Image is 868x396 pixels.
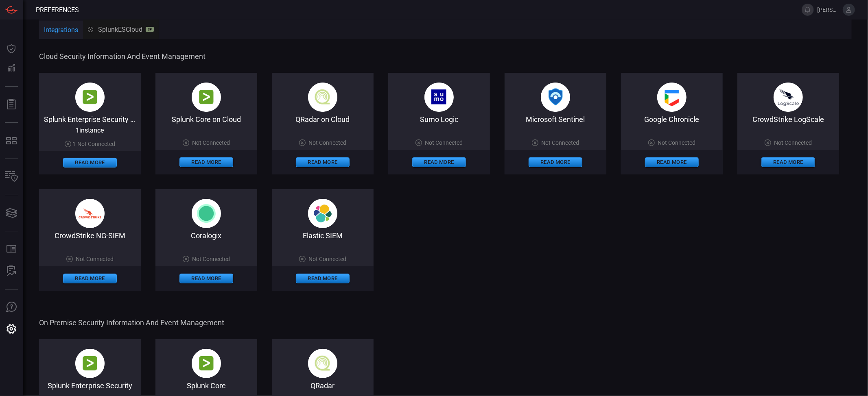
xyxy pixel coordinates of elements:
[309,139,347,146] span: Not Connected
[155,231,257,240] div: Coralogix
[155,381,257,390] div: Splunk Core
[39,52,850,61] span: Cloud Security Information and Event Management
[2,95,21,114] button: Reports
[658,139,696,146] span: Not Connected
[83,20,159,39] button: SplunkESCloudSP
[2,39,21,59] button: Dashboard
[272,115,374,124] div: QRadar on Cloud
[774,139,812,146] span: Not Connected
[2,131,21,150] button: MITRE - Detection Posture
[179,157,233,167] button: Read More
[155,115,257,124] div: Splunk Core on Cloud
[2,203,21,223] button: Cards
[39,115,141,123] div: Splunk Enterprise Security on Cloud
[2,239,21,259] button: Rule Catalog
[88,26,154,33] div: SplunkESCloud
[76,126,104,134] span: 1 instance
[2,320,21,339] button: Preferences
[192,83,221,112] img: splunk-B-AX9-PE.png
[761,157,815,167] button: Read More
[75,349,105,378] img: splunk-B-AX9-PE.png
[737,115,839,124] div: CrowdStrike LogScale
[192,199,221,228] img: svg%3e
[65,141,116,147] div: 1
[39,318,850,327] span: On Premise Security Information and Event Management
[296,157,350,167] button: Read More
[192,349,221,378] img: splunk-B-AX9-PE.png
[272,231,374,240] div: Elastic SIEM
[296,274,350,283] button: Read More
[75,83,105,112] img: splunk-B-AX9-PE.png
[78,141,116,147] span: Not Connected
[39,381,141,390] div: Splunk Enterprise Security
[308,349,337,378] img: qradar_on_cloud-CqUPbAk2.png
[388,115,490,124] div: Sumo Logic
[76,256,114,262] span: Not Connected
[309,256,347,262] span: Not Connected
[657,83,687,112] img: google_chronicle-BEvpeoLq.png
[39,21,83,40] button: Integrations
[425,139,463,146] span: Not Connected
[645,157,699,167] button: Read More
[529,157,582,167] button: Read More
[2,167,21,187] button: Inventory
[542,139,579,146] span: Not Connected
[192,256,230,262] span: Not Connected
[505,115,606,124] div: Microsoft Sentinel
[412,157,466,167] button: Read More
[817,7,840,13] span: [PERSON_NAME][EMAIL_ADDRESS][DOMAIN_NAME]
[2,298,21,317] button: Ask Us A Question
[541,83,570,112] img: microsoft_sentinel-DmoYopBN.png
[2,261,21,281] button: ALERT ANALYSIS
[63,274,117,283] button: Read More
[424,83,454,112] img: sumo_logic-BhVDPgcO.png
[36,6,79,14] span: Preferences
[774,83,803,112] img: crowdstrike_logscale-Dv7WlQ1M.png
[179,274,233,283] button: Read More
[75,199,105,228] img: crowdstrike_falcon-DF2rzYKc.png
[192,139,230,146] span: Not Connected
[39,231,141,240] div: CrowdStrike NG-SIEM
[308,83,337,112] img: qradar_on_cloud-CqUPbAk2.png
[621,115,723,124] div: Google Chronicle
[63,158,117,168] button: Read More
[272,381,374,390] div: QRadar
[308,199,337,228] img: svg+xml,%3c
[146,27,154,32] div: SP
[2,59,21,78] button: Detections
